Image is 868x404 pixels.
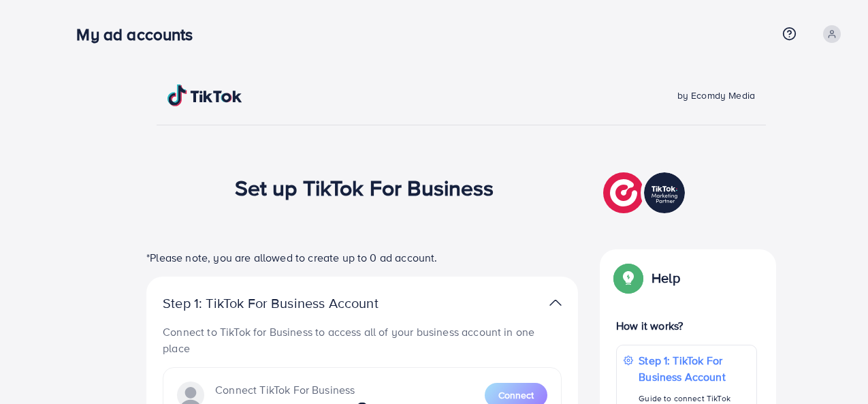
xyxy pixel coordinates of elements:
[235,174,494,200] h1: Set up TikTok For Business
[549,293,562,313] img: TikTok partner
[76,25,204,44] h3: My ad accounts
[603,169,688,217] img: TikTok partner
[639,352,750,385] p: Step 1: TikTok For Business Account
[146,249,578,266] p: *Please note, you are allowed to create up to 0 ad account.
[163,295,421,311] p: Step 1: TikTok For Business Account
[652,270,680,286] p: Help
[616,317,757,334] p: How it works?
[677,89,755,102] span: by Ecomdy Media
[616,266,641,290] img: Popup guide
[167,84,242,106] img: TikTok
